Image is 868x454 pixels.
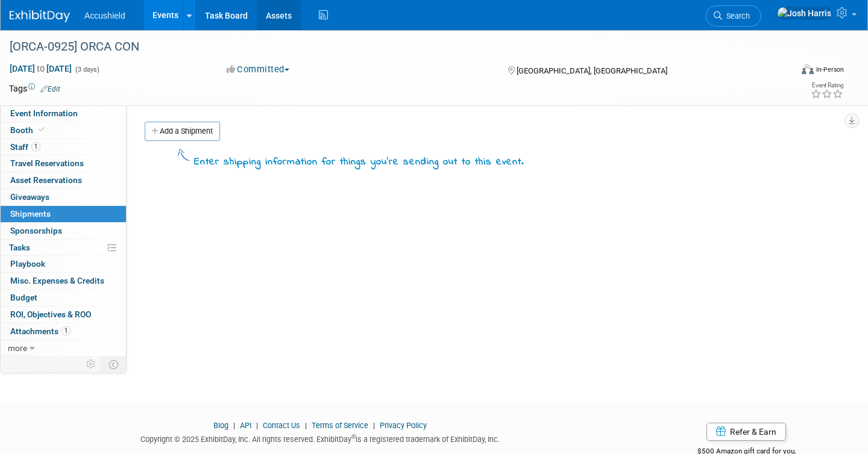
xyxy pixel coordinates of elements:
[263,421,300,430] a: Contact Us
[213,421,228,430] a: Blog
[253,421,261,430] span: |
[802,64,814,74] img: Format-Inperson.png
[10,209,51,219] span: Shipments
[10,125,47,135] span: Booth
[1,240,126,256] a: Tasks
[61,326,71,335] span: 1
[74,66,99,73] span: (3 days)
[84,11,125,20] span: Accushield
[10,10,70,22] img: ExhibitDay
[230,421,238,430] span: |
[102,356,127,372] td: Toggle Event Tabs
[1,273,126,289] a: Misc. Expenses & Credits
[706,5,761,26] a: Search
[9,431,631,445] div: Copyright © 2025 ExhibitDay, Inc. All rights reserved. ExhibitDay is a registered trademark of Ex...
[8,343,27,353] span: more
[1,155,126,172] a: Travel Reservations
[1,206,126,222] a: Shipments
[10,326,71,336] span: Attachments
[222,63,294,76] button: Committed
[10,276,104,285] span: Misc. Expenses & Credits
[1,223,126,239] a: Sponsorships
[1,290,126,306] a: Budget
[9,63,72,74] span: [DATE] [DATE]
[1,172,126,188] a: Asset Reservations
[145,122,220,141] a: Add a Shipment
[722,11,750,20] span: Search
[380,421,427,430] a: Privacy Policy
[1,340,126,356] a: more
[1,323,126,340] a: Attachments1
[706,423,786,441] a: Refer & Earn
[1,105,126,122] a: Event Information
[10,175,82,185] span: Asset Reservations
[10,192,49,202] span: Giveaways
[10,259,45,269] span: Playbook
[9,82,60,95] td: Tags
[351,434,356,440] sup: ®
[5,36,773,58] div: [ORCA-0925] ORCA CON
[40,85,60,93] a: Edit
[1,306,126,323] a: ROI, Objectives & ROO
[1,139,126,155] a: Staff1
[35,64,46,73] span: to
[811,82,843,89] div: Event Rating
[10,309,91,319] span: ROI, Objectives & ROO
[10,293,37,302] span: Budget
[370,421,378,430] span: |
[1,122,126,138] a: Booth
[816,65,844,74] div: In-Person
[517,66,667,75] span: [GEOGRAPHIC_DATA], [GEOGRAPHIC_DATA]
[312,421,368,430] a: Terms of Service
[10,108,78,118] span: Event Information
[31,142,40,151] span: 1
[1,189,126,205] a: Giveaways
[194,155,524,170] div: Enter shipping information for things you're sending out to this event.
[10,158,84,168] span: Travel Reservations
[81,356,102,372] td: Personalize Event Tab Strip
[10,226,62,235] span: Sponsorships
[1,256,126,272] a: Playbook
[302,421,310,430] span: |
[240,421,251,430] a: API
[9,243,30,252] span: Tasks
[39,126,45,133] i: Booth reservation complete
[777,7,832,20] img: Josh Harris
[720,63,844,81] div: Event Format
[10,142,40,152] span: Staff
